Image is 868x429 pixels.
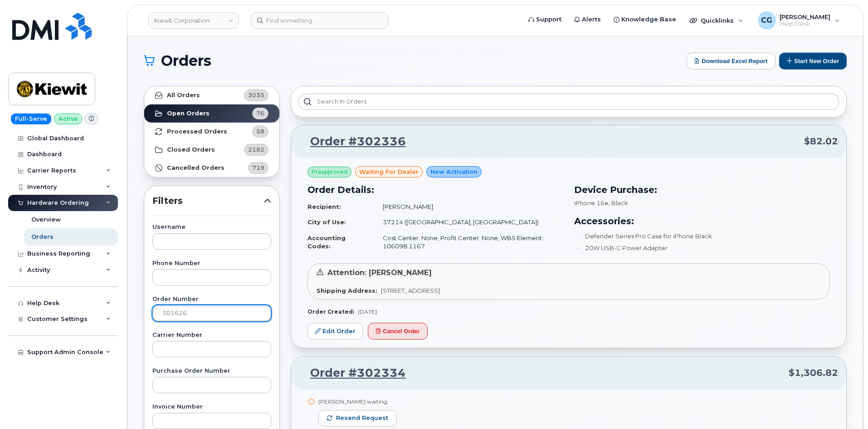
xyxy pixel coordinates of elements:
[307,183,563,197] h3: Order Details:
[167,110,210,117] strong: Open Orders
[318,398,397,405] div: [PERSON_NAME] waiting
[574,232,830,241] li: Defender Series Pro Case for iPhone Black
[312,168,347,176] span: Preapproved
[307,203,341,210] strong: Recipient:
[152,404,271,410] label: Invoice Number
[375,230,563,254] td: Cost Center: None, Profit Center: None, WBS Element: 106098.1167
[252,163,264,172] span: 719
[144,159,279,177] a: Cancelled Orders719
[144,104,279,123] a: Open Orders76
[307,234,346,250] strong: Accounting Codes:
[318,410,397,426] button: Resend request
[687,53,775,69] button: Download Excel Report
[359,168,419,176] span: waiting for dealer
[574,183,830,197] h3: Device Purchase:
[317,287,377,294] strong: Shipping Address:
[152,194,264,207] span: Filters
[375,199,563,215] td: [PERSON_NAME]
[256,127,264,136] span: 58
[375,214,563,230] td: 37214 ([GEOGRAPHIC_DATA], [GEOGRAPHIC_DATA])
[144,86,279,104] a: All Orders3035
[574,199,609,207] span: iPhone 16e
[152,332,271,338] label: Carrier Number
[609,199,628,207] span: , Black
[152,224,271,230] label: Username
[804,135,838,148] span: $82.02
[358,308,377,315] span: [DATE]
[167,164,224,172] strong: Cancelled Orders
[327,268,432,277] span: Attention: [PERSON_NAME]
[248,91,264,99] span: 3035
[256,109,264,118] span: 76
[167,92,200,99] strong: All Orders
[248,145,264,154] span: 2182
[574,214,830,228] h3: Accessories:
[299,365,406,381] a: Order #302334
[307,308,354,315] strong: Order Created:
[307,218,346,226] strong: City of Use:
[779,53,847,69] button: Start New Order
[381,287,440,294] span: [STREET_ADDRESS]
[368,323,428,340] button: Cancel Order
[161,54,211,68] span: Orders
[152,261,271,266] label: Phone Number
[144,141,279,159] a: Closed Orders2182
[307,323,363,340] a: Edit Order
[144,123,279,141] a: Processed Orders58
[299,133,406,150] a: Order #302336
[789,366,838,380] span: $1,306.82
[829,390,861,422] iframe: Messenger Launcher
[574,244,830,252] li: 20W USB-C Power Adapter
[167,128,227,135] strong: Processed Orders
[430,168,478,176] span: New Activation
[152,368,271,374] label: Purchase Order Number
[298,94,839,110] input: Search in orders
[152,296,271,302] label: Order Number
[167,146,215,153] strong: Closed Orders
[336,414,388,422] span: Resend request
